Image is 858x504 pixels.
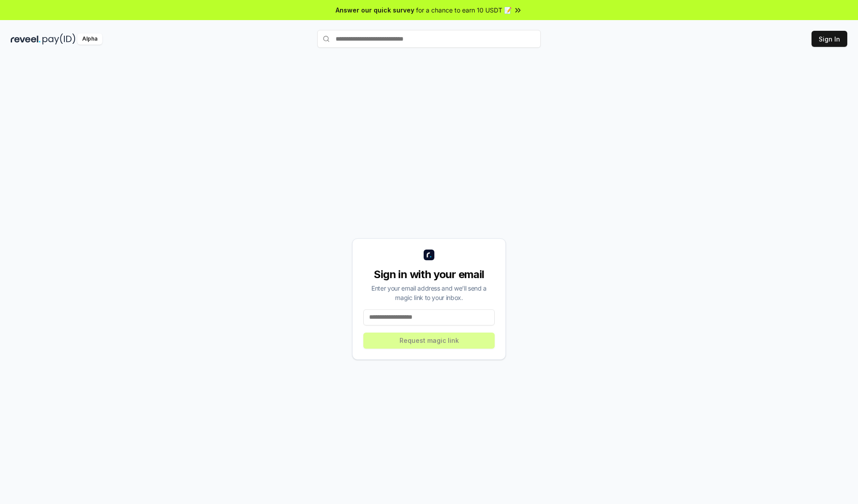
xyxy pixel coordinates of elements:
span: for a chance to earn 10 USDT 📝 [416,5,512,15]
img: logo_small [424,250,434,260]
img: reveel_dark [11,33,41,45]
button: Sign In [812,31,847,47]
div: Sign in with your email [363,267,495,282]
img: pay_id [42,33,76,45]
div: Enter your email address and we’ll send a magic link to your inbox. [363,283,495,302]
span: Answer our quick survey [336,5,414,15]
div: Alpha [77,33,102,45]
